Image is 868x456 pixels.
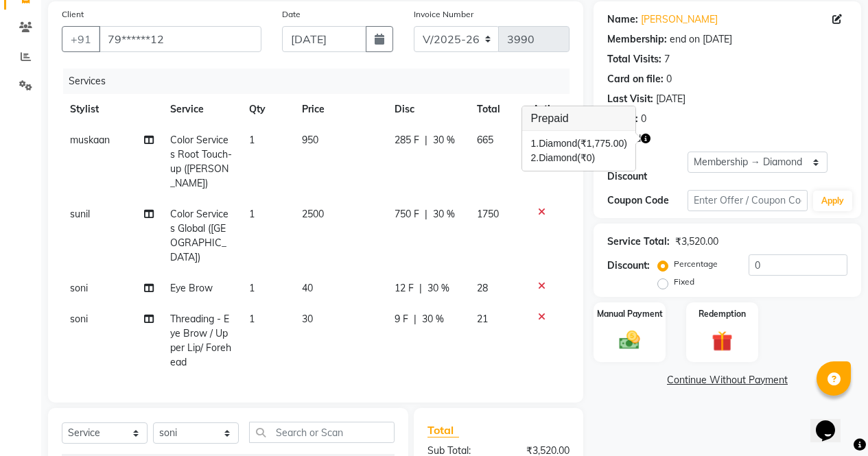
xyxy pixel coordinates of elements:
[705,328,739,354] img: _gift.svg
[419,281,422,296] span: |
[675,235,718,249] div: ₹3,520.00
[170,134,232,189] span: Color Services Root Touch-up ([PERSON_NAME])
[607,92,653,106] div: Last Visit:
[427,423,459,437] span: Total
[249,282,255,294] span: 1
[656,92,685,106] div: [DATE]
[530,152,539,163] span: 2.
[170,208,228,263] span: Color Services Global ([GEOGRAPHIC_DATA])
[249,422,395,443] input: Search or Scan
[414,8,473,21] label: Invoice Number
[70,313,88,325] span: soni
[477,208,499,220] span: 1750
[414,312,417,326] span: |
[282,8,301,21] label: Date
[597,308,663,320] label: Manual Payment
[477,282,488,294] span: 28
[699,308,746,320] label: Redemption
[641,112,646,126] div: 0
[62,8,84,21] label: Client
[425,133,427,147] span: |
[674,276,694,288] label: Fixed
[170,313,231,368] span: Threading - Eye Brow / Upper Lip/ Forehead
[241,94,293,125] th: Qty
[294,94,386,125] th: Price
[422,312,444,326] span: 30 %
[70,134,110,146] span: muskaan
[607,193,688,208] div: Coupon Code
[249,208,255,220] span: 1
[688,190,808,211] input: Enter Offer / Coupon Code
[302,134,318,146] span: 950
[395,133,419,147] span: 285 F
[530,138,539,149] span: 1.
[302,282,313,294] span: 40
[395,207,419,221] span: 750 F
[70,208,90,220] span: sunil
[62,94,162,125] th: Stylist
[395,281,414,296] span: 12 F
[477,134,493,146] span: 665
[596,373,858,387] a: Continue Without Payment
[813,191,852,211] button: Apply
[577,138,627,149] span: (₹1,775.00)
[607,259,650,273] div: Discount:
[63,69,580,94] div: Services
[302,313,313,325] span: 30
[607,72,664,86] div: Card on file:
[607,155,688,184] div: Apply Discount
[530,151,627,165] div: Diamond
[664,52,670,67] div: 7
[395,312,408,326] span: 9 F
[530,136,627,151] div: Diamond
[477,313,488,325] span: 21
[641,12,718,27] a: [PERSON_NAME]
[524,94,570,125] th: Action
[170,282,213,294] span: Eye Brow
[674,258,718,270] label: Percentage
[522,106,635,131] h3: Prepaid
[577,152,595,163] span: (₹0)
[433,133,455,147] span: 30 %
[427,281,449,296] span: 30 %
[99,26,261,52] input: Search by Name/Mobile/Email/Code
[302,208,324,220] span: 2500
[386,94,469,125] th: Disc
[162,94,241,125] th: Service
[469,94,524,125] th: Total
[433,207,455,221] span: 30 %
[613,328,646,352] img: _cash.svg
[810,401,854,442] iframe: chat widget
[670,32,732,47] div: end on [DATE]
[607,235,670,249] div: Service Total:
[249,134,255,146] span: 1
[607,52,661,67] div: Total Visits:
[607,32,667,47] div: Membership:
[70,282,88,294] span: soni
[425,207,427,221] span: |
[62,26,100,52] button: +91
[249,313,255,325] span: 1
[666,72,672,86] div: 0
[607,12,638,27] div: Name:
